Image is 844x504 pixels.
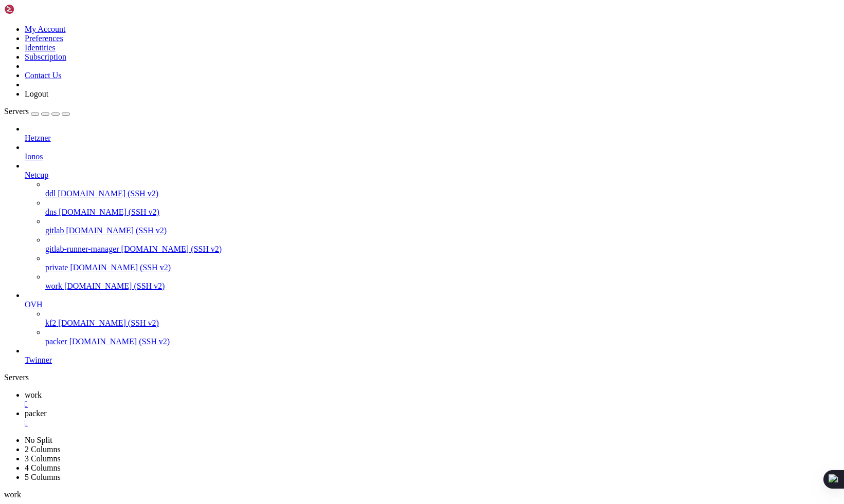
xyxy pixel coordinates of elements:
[45,226,840,235] a: gitlab [DOMAIN_NAME] (SSH v2)
[45,282,62,290] span: work
[45,198,840,217] li: dns [DOMAIN_NAME] (SSH v2)
[25,124,840,143] li: Hetzner
[4,60,710,69] x-row: Memory usage: 22%
[25,34,63,43] a: Preferences
[25,454,61,463] a: 3 Columns
[4,490,21,499] span: work
[25,89,48,98] a: Logout
[25,445,61,454] a: 2 Columns
[25,25,66,33] a: My Account
[4,152,710,161] x-row: Last login: [DATE] from [TECHNICAL_ID]
[45,328,840,346] li: packer [DOMAIN_NAME] (SSH v2)
[70,263,171,272] span: [DOMAIN_NAME] (SSH v2)
[4,4,710,13] x-row: Welcome to Ubuntu 24.04.3 LTS (GNU/Linux 6.8.0-79-generic x86_64)
[4,4,63,14] img: Shellngn
[25,418,840,427] a: 
[66,226,167,235] span: [DOMAIN_NAME] (SSH v2)
[45,309,840,328] li: kf2 [DOMAIN_NAME] (SSH v2)
[45,337,67,346] span: packer
[4,78,710,87] x-row: Processes: 101
[4,106,710,115] x-row: IPv6 address for eth0: [TECHNICAL_ID]
[61,161,65,171] div: (13, 17)
[25,436,52,444] a: No Split
[45,254,840,272] li: private [DOMAIN_NAME] (SSH v2)
[4,107,70,116] a: Servers
[58,319,159,327] span: [DOMAIN_NAME] (SSH v2)
[45,272,840,291] li: work [DOMAIN_NAME] (SSH v2)
[25,161,840,291] li: Netcup
[25,346,840,365] li: Twinner
[4,97,710,106] x-row: IPv4 address for eth0: [TECHNICAL_ID]
[25,43,56,52] a: Identities
[4,161,710,171] x-row: root@work:~#
[64,282,165,290] span: [DOMAIN_NAME] (SSH v2)
[45,282,840,291] a: work [DOMAIN_NAME] (SSH v2)
[45,226,64,235] span: gitlab
[45,263,840,272] a: private [DOMAIN_NAME] (SSH v2)
[45,263,68,272] span: private
[45,319,56,327] span: kf2
[45,208,57,216] span: dns
[45,319,840,328] a: kf2 [DOMAIN_NAME] (SSH v2)
[4,4,710,13] x-row: Connecting [DOMAIN_NAME]...
[45,245,119,253] span: gitlab-runner-manager
[4,50,710,60] x-row: Usage of /: 21.9% of 28.44GB
[25,390,840,409] a: work
[69,337,170,346] span: [DOMAIN_NAME] (SSH v2)
[25,291,840,346] li: OVH
[25,171,48,179] span: Netcup
[25,300,43,309] span: OVH
[25,463,61,472] a: 4 Columns
[4,373,840,382] div: Servers
[59,208,159,216] span: [DOMAIN_NAME] (SSH v2)
[4,69,710,78] x-row: Swap usage: 0%
[25,134,51,142] span: Hetzner
[45,189,56,198] span: ddl
[25,300,840,309] a: OVH
[121,245,222,253] span: [DOMAIN_NAME] (SSH v2)
[4,87,710,97] x-row: Users logged in: 0
[4,41,710,50] x-row: System load: 0.0
[25,473,61,481] a: 5 Columns
[25,356,52,364] span: Twinner
[4,23,710,32] x-row: System information as of [DATE]
[4,124,710,134] x-row: 0 updates can be applied immediately.
[45,245,840,254] a: gitlab-runner-manager [DOMAIN_NAME] (SSH v2)
[45,180,840,198] li: ddl [DOMAIN_NAME] (SSH v2)
[25,409,840,427] a: packer
[45,189,840,198] a: ddl [DOMAIN_NAME] (SSH v2)
[25,71,62,80] a: Contact Us
[25,390,42,399] span: work
[45,337,840,346] a: packer [DOMAIN_NAME] (SSH v2)
[25,134,840,143] a: Hetzner
[45,235,840,254] li: gitlab-runner-manager [DOMAIN_NAME] (SSH v2)
[25,152,840,161] a: Ionos
[25,152,43,161] span: Ionos
[4,13,8,23] div: (0, 1)
[25,356,840,365] a: Twinner
[25,400,840,409] a: 
[45,217,840,235] li: gitlab [DOMAIN_NAME] (SSH v2)
[25,52,66,61] a: Subscription
[25,143,840,161] li: Ionos
[25,171,840,180] a: Netcup
[58,189,158,198] span: [DOMAIN_NAME] (SSH v2)
[4,107,29,116] span: Servers
[45,208,840,217] a: dns [DOMAIN_NAME] (SSH v2)
[25,409,47,418] span: packer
